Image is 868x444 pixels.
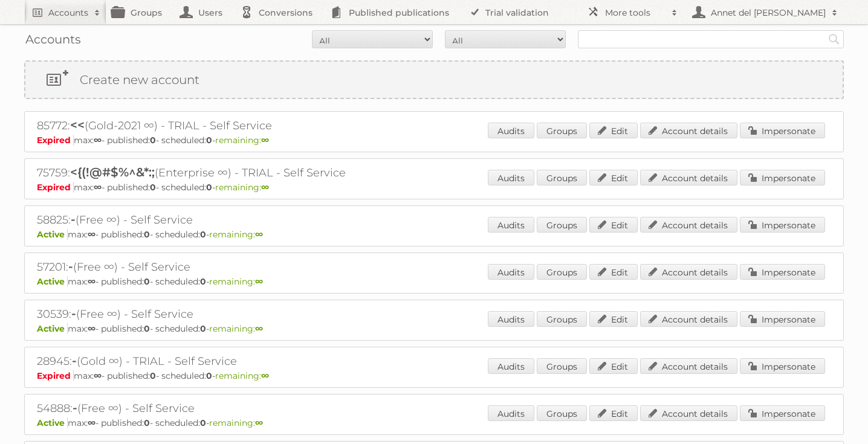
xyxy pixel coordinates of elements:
[537,217,587,233] a: Groups
[206,182,212,193] strong: 0
[589,405,638,421] a: Edit
[209,323,263,334] span: remaining:
[144,276,150,287] strong: 0
[70,118,85,132] span: <<
[537,405,587,421] a: Groups
[72,353,77,368] span: -
[589,217,638,233] a: Edit
[537,311,587,327] a: Groups
[37,276,831,287] p: max: - published: - scheduled: -
[740,123,825,138] a: Impersonate
[37,165,460,181] h2: 75759: (Enterprise ∞) - TRIAL - Self Service
[215,370,269,381] span: remaining:
[488,405,534,421] a: Audits
[144,229,150,240] strong: 0
[640,311,737,327] a: Account details
[37,370,74,381] span: Expired
[37,323,831,334] p: max: - published: - scheduled: -
[215,182,269,193] span: remaining:
[206,370,212,381] strong: 0
[261,182,269,193] strong: ∞
[537,123,587,138] a: Groups
[537,358,587,374] a: Groups
[488,170,534,185] a: Audits
[37,417,831,428] p: max: - published: - scheduled: -
[740,217,825,233] a: Impersonate
[37,323,68,334] span: Active
[255,323,263,334] strong: ∞
[200,417,206,428] strong: 0
[48,7,88,19] h2: Accounts
[589,170,638,185] a: Edit
[488,123,534,138] a: Audits
[37,182,74,193] span: Expired
[488,264,534,280] a: Audits
[261,370,269,381] strong: ∞
[150,370,156,381] strong: 0
[88,276,96,287] strong: ∞
[25,62,843,98] a: Create new account
[640,358,737,374] a: Account details
[37,401,460,416] h2: 54888: (Free ∞) - Self Service
[209,276,263,287] span: remaining:
[255,276,263,287] strong: ∞
[73,401,77,415] span: -
[209,417,263,428] span: remaining:
[37,229,831,240] p: max: - published: - scheduled: -
[37,135,831,146] p: max: - published: - scheduled: -
[740,311,825,327] a: Impersonate
[209,229,263,240] span: remaining:
[150,135,156,146] strong: 0
[200,323,206,334] strong: 0
[740,170,825,185] a: Impersonate
[537,264,587,280] a: Groups
[261,135,269,146] strong: ∞
[37,353,460,369] h2: 28945: (Gold ∞) - TRIAL - Self Service
[37,229,68,240] span: Active
[589,264,638,280] a: Edit
[825,30,843,48] input: Search
[88,229,96,240] strong: ∞
[537,170,587,185] a: Groups
[640,264,737,280] a: Account details
[740,358,825,374] a: Impersonate
[589,358,638,374] a: Edit
[71,212,76,227] span: -
[488,311,534,327] a: Audits
[640,123,737,138] a: Account details
[144,323,150,334] strong: 0
[589,311,638,327] a: Edit
[488,358,534,374] a: Audits
[88,323,96,334] strong: ∞
[37,417,68,428] span: Active
[640,405,737,421] a: Account details
[70,165,155,179] span: <{(!@#$%^&*:;
[200,229,206,240] strong: 0
[640,170,737,185] a: Account details
[94,182,102,193] strong: ∞
[708,7,826,19] h2: Annet del [PERSON_NAME]
[37,118,460,134] h2: 85772: (Gold-2021 ∞) - TRIAL - Self Service
[37,276,68,287] span: Active
[215,135,269,146] span: remaining:
[640,217,737,233] a: Account details
[740,264,825,280] a: Impersonate
[206,135,212,146] strong: 0
[605,7,666,19] h2: More tools
[255,229,263,240] strong: ∞
[71,306,76,321] span: -
[144,417,150,428] strong: 0
[200,276,206,287] strong: 0
[255,417,263,428] strong: ∞
[88,417,96,428] strong: ∞
[68,259,73,274] span: -
[150,182,156,193] strong: 0
[589,123,638,138] a: Edit
[740,405,825,421] a: Impersonate
[37,306,460,322] h2: 30539: (Free ∞) - Self Service
[488,217,534,233] a: Audits
[37,212,460,228] h2: 58825: (Free ∞) - Self Service
[37,135,74,146] span: Expired
[37,182,831,193] p: max: - published: - scheduled: -
[37,259,460,275] h2: 57201: (Free ∞) - Self Service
